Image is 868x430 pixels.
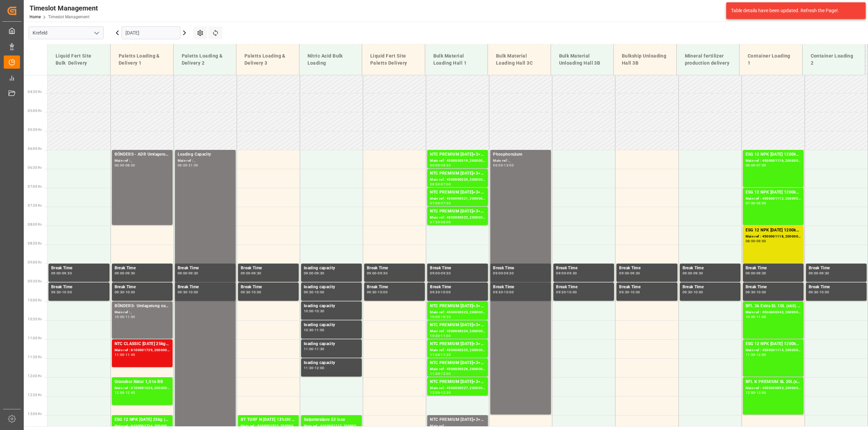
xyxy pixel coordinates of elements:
[430,265,485,272] div: Break Time
[809,284,864,291] div: Break Time
[693,291,703,294] div: 10:00
[314,329,315,332] div: -
[304,423,359,429] div: Main ref : 6100001713, 2000001424
[430,334,440,337] div: 10:30
[28,279,42,283] span: 09:30 Hr
[115,347,170,353] div: Main ref : 6100001739, 2000001344 2000001344;2000000709 2000000709;2000001344 2000001309
[28,128,42,132] span: 05:30 Hr
[367,284,422,291] div: Break Time
[556,50,608,69] div: Bulk Material Unloading Hall 3B
[440,315,441,318] div: -
[430,196,485,202] div: Main ref : 4500000321, 2000000077
[731,7,856,14] div: Table details have been updated. Refresh the Page!.
[430,347,485,353] div: Main ref : 4500000325, 2000000077
[746,284,801,291] div: Break Time
[441,164,451,167] div: 06:30
[441,372,451,375] div: 12:00
[756,315,766,318] div: 11:00
[746,164,755,167] div: 06:00
[504,291,514,294] div: 10:00
[304,347,314,350] div: 11:00
[619,50,671,69] div: Bulkship Unloading Hall 3B
[304,284,359,291] div: loading capacity
[683,265,738,272] div: Break Time
[115,164,124,167] div: 06:00
[115,265,170,272] div: Break Time
[556,265,611,272] div: Break Time
[755,202,756,205] div: -
[187,291,188,294] div: -
[493,50,545,69] div: Bulk Material Loading Hall 3C
[314,272,315,275] div: -
[430,391,440,394] div: 12:00
[28,336,42,340] span: 11:00 Hr
[241,284,296,291] div: Break Time
[304,366,314,369] div: 11:30
[441,291,451,294] div: 10:00
[746,347,801,353] div: Main ref : 4500001114, 2000001086
[125,391,135,394] div: 12:45
[440,334,441,337] div: -
[179,50,231,69] div: Paletts Loading & Delivery 2
[29,3,98,13] div: Timeslot Management
[809,291,818,294] div: 09:30
[28,412,42,416] span: 13:00 Hr
[251,272,252,275] div: -
[377,291,378,294] div: -
[430,423,485,429] div: Main ref : ,
[28,317,42,321] span: 10:30 Hr
[493,158,548,164] div: Main ref : ,
[368,50,419,69] div: Liquid Fert Site Paletts Delivery
[629,272,630,275] div: -
[756,164,766,167] div: 07:00
[746,227,801,234] div: ESG 12 NPK [DATE] 1200kg BB
[115,291,124,294] div: 09:30
[315,366,324,369] div: 12:00
[305,50,357,69] div: Nitric Acid Bulk Loading
[124,291,125,294] div: -
[441,202,451,205] div: 07:30
[818,291,820,294] div: -
[682,50,734,69] div: Mineral fertilizer production delivery
[629,291,630,294] div: -
[809,272,818,275] div: 09:00
[755,353,756,356] div: -
[756,202,766,205] div: 08:00
[566,291,567,294] div: -
[693,272,703,275] div: 09:30
[430,189,485,196] div: NTC PREMIUM [DATE]+3+TE BULK
[252,272,261,275] div: 09:30
[187,272,188,275] div: -
[503,272,504,275] div: -
[28,90,42,94] span: 04:30 Hr
[367,272,377,275] div: 09:00
[504,272,514,275] div: 09:30
[304,329,314,332] div: 10:30
[304,416,359,423] div: Salpetersäure 53 lose
[51,291,61,294] div: 09:30
[430,284,485,291] div: Break Time
[178,272,188,275] div: 09:00
[441,221,451,224] div: 08:00
[51,272,61,275] div: 09:00
[692,291,693,294] div: -
[189,291,198,294] div: 10:00
[430,221,440,224] div: 07:30
[28,204,42,207] span: 07:30 Hr
[556,284,611,291] div: Break Time
[28,355,42,359] span: 11:30 Hr
[28,261,42,264] span: 09:00 Hr
[124,164,125,167] div: -
[441,334,451,337] div: 11:00
[430,158,485,164] div: Main ref : 4500000319, 2000000077
[503,164,504,167] div: -
[756,391,766,394] div: 13:00
[125,164,135,167] div: 08:00
[619,272,629,275] div: 09:00
[187,164,188,167] div: -
[115,284,170,291] div: Break Time
[746,196,801,202] div: Main ref : 4500001112, 2000001086
[493,291,503,294] div: 09:30
[28,374,42,378] span: 12:00 Hr
[28,26,104,39] input: Type to search/select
